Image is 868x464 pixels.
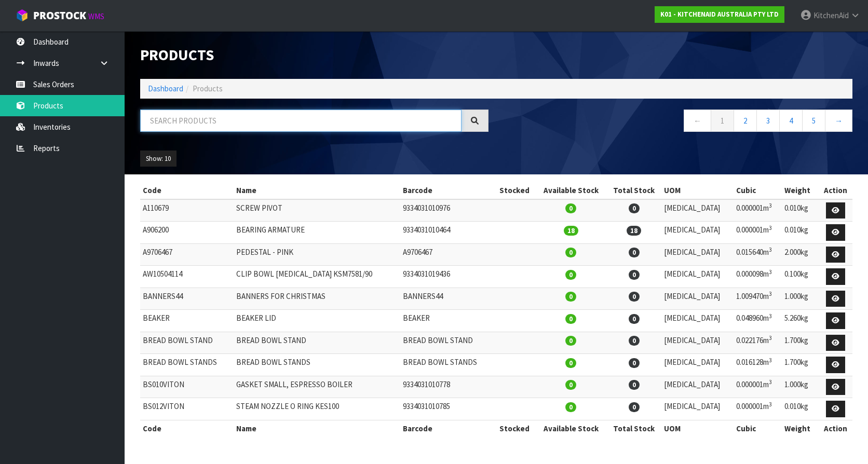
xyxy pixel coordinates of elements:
[33,9,86,22] span: ProStock
[400,199,494,222] td: 9334031010976
[629,402,640,412] span: 0
[234,354,400,376] td: BREAD BOWL STANDS
[140,420,234,436] th: Code
[769,378,772,386] sup: 3
[140,376,234,398] td: BS010VITON
[565,314,576,324] span: 0
[782,222,819,244] td: 0.010kg
[400,266,494,288] td: 9334031019436
[565,402,576,412] span: 0
[494,182,535,199] th: Stocked
[825,110,852,132] a: →
[234,310,400,332] td: BEAKER LID
[140,354,234,376] td: BREAD BOWL STANDS
[734,199,782,222] td: 0.000001m
[661,332,734,354] td: [MEDICAL_DATA]
[234,332,400,354] td: BREAD BOWL STAND
[802,110,825,132] a: 5
[234,199,400,222] td: SCREW PIVOT
[629,336,640,346] span: 0
[565,270,576,280] span: 0
[234,288,400,310] td: BANNERS FOR CHRISTMAS
[140,110,462,132] input: Search products
[734,266,782,288] td: 0.000098m
[661,376,734,398] td: [MEDICAL_DATA]
[564,226,578,236] span: 18
[734,243,782,266] td: 0.015640m
[661,182,734,199] th: UOM
[494,420,535,436] th: Stocked
[660,10,779,19] strong: K01 - KITCHENAID AUSTRALIA PTY LTD
[661,354,734,376] td: [MEDICAL_DATA]
[400,182,494,199] th: Barcode
[400,376,494,398] td: 9334031010778
[819,420,852,436] th: Action
[400,310,494,332] td: BEAKER
[734,310,782,332] td: 0.048960m
[782,182,819,199] th: Weight
[629,248,640,257] span: 0
[769,401,772,408] sup: 3
[661,420,734,436] th: UOM
[565,292,576,302] span: 0
[565,203,576,213] span: 0
[769,202,772,209] sup: 3
[769,290,772,297] sup: 3
[756,110,780,132] a: 3
[234,243,400,266] td: PEDESTAL - PINK
[782,310,819,332] td: 5.260kg
[400,332,494,354] td: BREAD BOWL STAND
[140,398,234,420] td: BS012VITON
[140,151,177,167] button: Show: 10
[606,420,661,436] th: Total Stock
[535,420,606,436] th: Available Stock
[819,182,852,199] th: Action
[400,398,494,420] td: 9334031010785
[782,199,819,222] td: 0.010kg
[140,182,234,199] th: Code
[769,357,772,364] sup: 3
[234,376,400,398] td: GASKET SMALL, ESPRESSO BOILER
[782,288,819,310] td: 1.000kg
[734,376,782,398] td: 0.000001m
[769,312,772,320] sup: 3
[782,398,819,420] td: 0.010kg
[88,11,104,21] small: WMS
[140,332,234,354] td: BREAD BOWL STAND
[661,398,734,420] td: [MEDICAL_DATA]
[234,398,400,420] td: STEAM NOZZLE O RING KES100
[629,314,640,324] span: 0
[661,199,734,222] td: [MEDICAL_DATA]
[565,248,576,257] span: 0
[813,10,849,20] span: KitchenAid
[140,288,234,310] td: BANNERS44
[140,222,234,244] td: A906200
[140,266,234,288] td: AW10504114
[769,268,772,276] sup: 3
[629,292,640,302] span: 0
[629,358,640,368] span: 0
[734,420,782,436] th: Cubic
[661,310,734,332] td: [MEDICAL_DATA]
[606,182,661,199] th: Total Stock
[684,110,711,132] a: ←
[734,110,757,132] a: 2
[535,182,606,199] th: Available Stock
[782,354,819,376] td: 1.700kg
[782,376,819,398] td: 1.000kg
[400,222,494,244] td: 9334031010464
[782,420,819,436] th: Weight
[234,420,400,436] th: Name
[400,288,494,310] td: BANNERS44
[769,334,772,342] sup: 3
[629,270,640,280] span: 0
[782,332,819,354] td: 1.700kg
[140,243,234,266] td: A9706467
[734,288,782,310] td: 1.009470m
[565,380,576,390] span: 0
[779,110,803,132] a: 4
[565,336,576,346] span: 0
[661,266,734,288] td: [MEDICAL_DATA]
[769,224,772,231] sup: 3
[629,380,640,390] span: 0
